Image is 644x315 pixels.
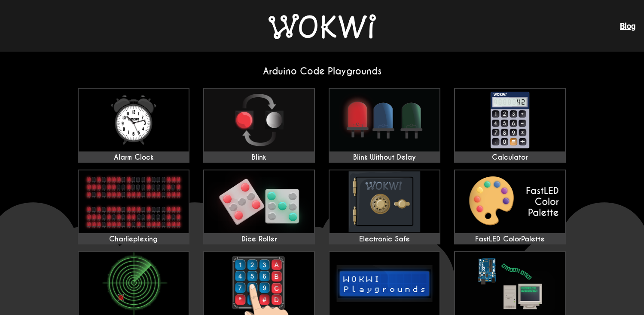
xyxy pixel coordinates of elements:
[620,22,635,31] a: Blog
[269,14,376,39] img: Wokwi
[79,252,189,315] img: I²C Scanner
[455,89,565,151] img: Calculator
[78,88,189,163] a: Alarm Clock
[204,235,314,244] div: Dice Roller
[79,89,189,151] img: Alarm Clock
[455,235,565,244] div: FastLED ColorPalette
[203,88,315,163] a: Blink
[455,170,565,233] img: FastLED ColorPalette
[329,170,440,244] a: Electronic Safe
[330,89,440,151] img: Blink Without Delay
[204,170,314,233] img: Dice Roller
[330,170,440,233] img: Electronic Safe
[454,88,566,163] a: Calculator
[79,153,189,162] div: Alarm Clock
[454,170,566,244] a: FastLED ColorPalette
[203,170,315,244] a: Dice Roller
[204,89,314,151] img: Blink
[330,153,440,162] div: Blink Without Delay
[455,153,565,162] div: Calculator
[330,235,440,244] div: Electronic Safe
[204,252,314,315] img: Keypad
[455,252,565,315] img: Serial Monitor
[79,235,189,244] div: Charlieplexing
[78,170,189,244] a: Charlieplexing
[204,153,314,162] div: Blink
[71,65,574,77] h2: Arduino Code Playgrounds
[329,88,440,163] a: Blink Without Delay
[330,252,440,315] img: LCD1602 Playground
[79,170,189,233] img: Charlieplexing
